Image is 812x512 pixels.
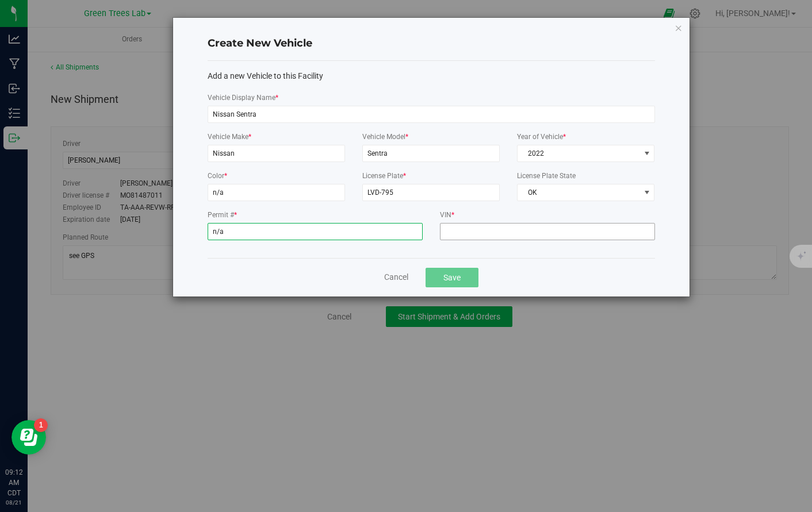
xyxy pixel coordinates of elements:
iframe: Resource center unread badge [34,418,48,432]
span: 2022 [518,145,639,161]
span: Add a new Vehicle to this Facility [208,70,323,82]
label: Color [208,171,345,181]
label: Year of Vehicle [517,132,654,142]
label: Vehicle Display Name [208,93,655,103]
iframe: Resource center [12,420,46,455]
span: OK [518,184,639,201]
label: License Plate State [517,171,654,181]
h4: Create New Vehicle [208,36,655,51]
label: Vehicle Make [208,132,345,142]
button: Cancel [384,271,408,283]
label: License Plate [362,171,500,181]
button: Save [426,268,478,287]
label: Vehicle Model [362,132,500,142]
label: VIN [440,210,655,220]
label: Permit # [208,210,423,220]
